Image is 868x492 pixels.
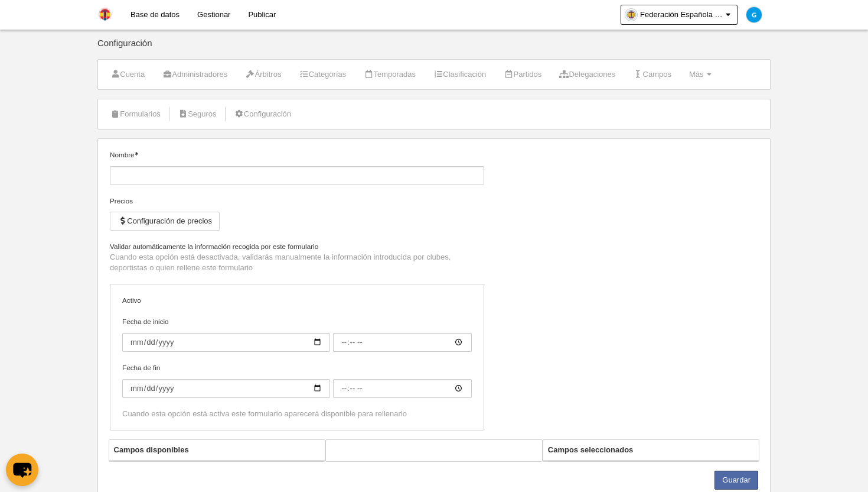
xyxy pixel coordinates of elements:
span: Federación Española de Croquet [640,9,723,21]
a: Delegaciones [553,66,622,83]
a: Federación Española de Croquet [621,5,738,25]
button: Guardar [714,471,758,490]
div: Cuando esta opción está activa este formulario aparecerá disponible para rellenarlo [122,409,472,419]
a: Categorías [292,66,353,83]
div: Configuración [97,38,771,59]
img: Federación Española de Croquet [98,7,112,21]
input: Fecha de fin [333,379,472,398]
label: Activo [122,295,472,306]
a: Seguros [172,105,223,123]
label: Validar automáticamente la información recogida por este formulario [110,241,484,252]
input: Fecha de inicio [122,333,330,352]
input: Fecha de fin [122,379,330,398]
a: Formularios [104,105,167,123]
button: Configuración de precios [110,212,220,231]
p: Cuando esta opción está desactivada, validarás manualmente la información introducida por clubes,... [110,252,484,273]
input: Nombre [110,166,484,185]
a: Campos [626,66,678,83]
i: Obligatorio [135,152,138,156]
th: Campos seleccionados [543,440,759,461]
a: Más [683,66,718,83]
label: Fecha de inicio [122,316,472,352]
button: chat-button [6,454,38,486]
a: Configuración [228,105,298,123]
label: Fecha de fin [122,362,472,398]
a: Partidos [497,66,548,83]
a: Cuenta [104,66,151,83]
img: OaHIuTAKfEDa.30x30.jpg [625,9,637,21]
input: Fecha de inicio [333,333,472,352]
a: Administradores [156,66,234,83]
a: Árbitros [239,66,288,83]
img: c2l6ZT0zMHgzMCZmcz05JnRleHQ9RyZiZz0wMzliZTU%3D.png [746,7,762,22]
div: Precios [110,196,484,206]
a: Clasificación [427,66,492,83]
label: Nombre [110,150,484,185]
a: Temporadas [357,66,422,83]
span: Más [689,70,704,79]
th: Campos disponibles [109,440,325,461]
